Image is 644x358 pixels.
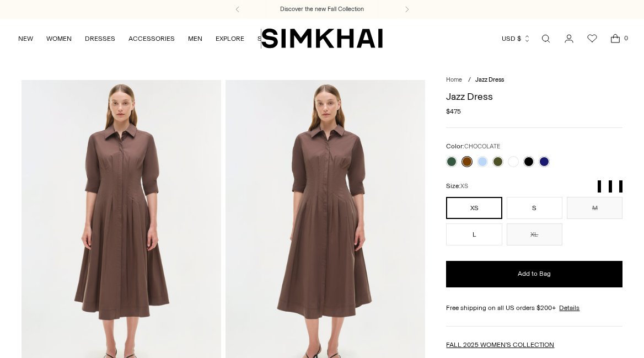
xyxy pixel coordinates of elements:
nav: breadcrumbs [446,76,622,85]
a: SIMKHAI [261,28,383,49]
span: $475 [446,106,461,116]
div: / [468,76,471,85]
h1: Jazz Dress [446,92,622,101]
div: Free shipping on all US orders $200+ [446,303,622,313]
label: Color: [446,141,500,152]
a: SALE [257,26,274,51]
span: CHOCOLATE [464,143,500,150]
a: Wishlist [581,28,603,50]
button: Add to Bag [446,261,622,287]
button: S [507,197,562,219]
a: Discover the new Fall Collection [280,5,364,14]
button: XS [446,197,502,219]
a: Open cart modal [604,28,626,50]
a: DRESSES [85,26,115,51]
a: Details [559,303,579,313]
span: Add to Bag [518,269,551,279]
span: 0 [621,33,631,43]
a: EXPLORE [216,26,244,51]
button: M [567,197,622,219]
button: XL [507,223,562,245]
a: Go to the account page [558,28,580,50]
a: Home [446,76,462,83]
a: NEW [18,26,33,51]
a: ACCESSORIES [128,26,175,51]
span: XS [460,183,468,190]
a: WOMEN [46,26,72,51]
button: USD $ [502,26,531,51]
a: MEN [188,26,202,51]
a: Open search modal [535,28,557,50]
a: FALL 2025 WOMEN'S COLLECTION [446,341,554,349]
button: L [446,223,502,245]
span: Jazz Dress [475,76,504,83]
label: Size: [446,181,468,191]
